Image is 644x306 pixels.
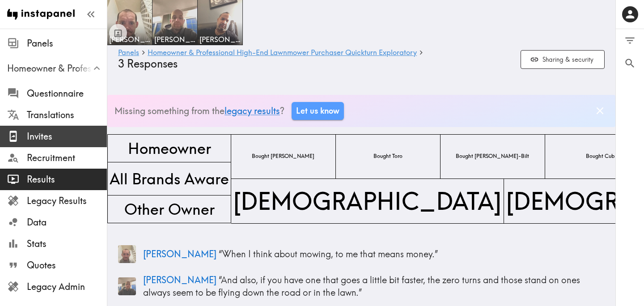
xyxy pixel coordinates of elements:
[27,37,107,50] span: Panels
[27,130,107,143] span: Invites
[143,248,605,260] p: “ When I think about mowing, to me that means money. ”
[7,62,107,75] span: Homeowner & Professional High-End Lawnmower Purchaser Quickturn Exploratory
[27,238,107,250] span: Stats
[143,274,605,299] p: “ And also, if you have one that goes a little bit faster, the zero turns and those stand on ones...
[27,87,107,100] span: Questionnaire
[225,105,280,116] a: legacy results
[118,245,136,263] img: Panelist thumbnail
[624,57,636,69] span: Search
[27,109,107,121] span: Translations
[27,152,107,164] span: Recruitment
[292,102,344,120] a: Let us know
[27,216,107,229] span: Data
[250,151,316,162] span: Bought [PERSON_NAME]
[27,259,107,272] span: Quotes
[148,49,417,57] a: Homeowner & Professional High-End Lawnmower Purchaser Quickturn Exploratory
[118,57,178,70] span: 3 Responses
[454,151,531,162] span: Bought [PERSON_NAME]-Bilt
[108,166,231,191] span: All Brands Aware
[231,183,504,219] span: [DEMOGRAPHIC_DATA]
[27,173,107,186] span: Results
[372,151,404,162] span: Bought Toro
[109,34,150,44] span: [PERSON_NAME]
[584,151,633,162] span: Bought Cub Cadet
[123,197,216,221] span: Other Owner
[616,52,644,75] button: Search
[118,242,605,267] a: Panelist thumbnail[PERSON_NAME] “When I think about mowing, to me that means money.”
[109,24,127,42] button: Toggle between responses and questions
[616,29,644,52] button: Filter Responses
[143,248,216,259] span: [PERSON_NAME]
[624,34,636,47] span: Filter Responses
[118,277,136,295] img: Panelist thumbnail
[154,34,195,44] span: [PERSON_NAME]
[118,49,139,57] a: Panels
[27,195,107,207] span: Legacy Results
[521,50,605,69] button: Sharing & security
[27,280,107,293] span: Legacy Admin
[199,34,241,44] span: [PERSON_NAME]
[143,274,216,285] span: [PERSON_NAME]
[118,270,605,302] a: Panelist thumbnail[PERSON_NAME] “And also, if you have one that goes a little bit faster, the zer...
[126,136,213,161] span: Homeowner
[592,102,608,119] button: Dismiss banner
[114,105,284,117] p: Missing something from the ?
